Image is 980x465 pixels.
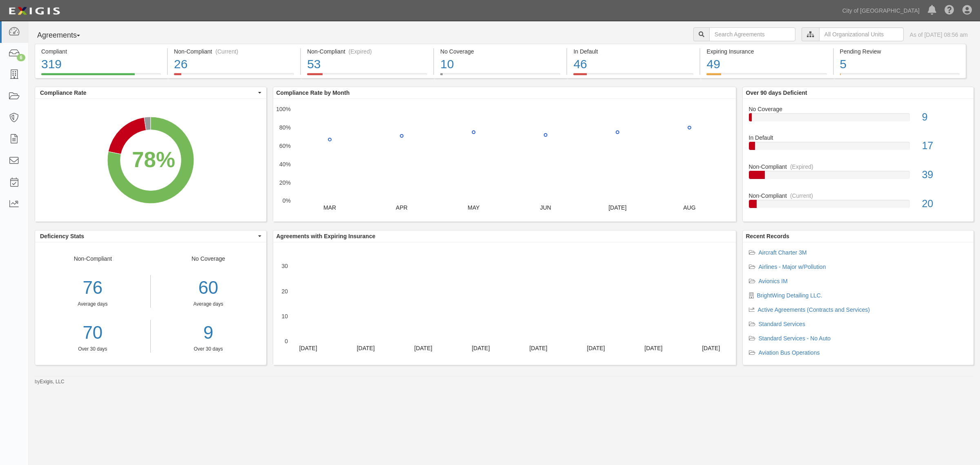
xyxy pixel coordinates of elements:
text: JUN [540,204,551,211]
div: In Default [573,47,693,56]
div: Over 30 days [35,346,150,353]
a: Aircraft Charter 3M [759,249,807,256]
b: Recent Records [746,233,790,239]
div: 53 [307,56,427,73]
div: 76 [35,275,150,301]
b: Agreements with Expiring Insurance [276,233,376,239]
div: As of [DATE] 08:56 am [910,31,968,39]
div: Expiring Insurance [706,47,826,56]
div: Average days [35,301,150,308]
text: [DATE] [644,345,662,351]
a: No Coverage10 [434,73,566,80]
text: 0% [282,197,290,204]
div: Compliant [41,47,161,56]
a: Exigis, LLC [40,379,65,385]
a: Non-Compliant(Expired)39 [749,163,968,192]
div: 49 [706,56,826,73]
div: Non-Compliant [743,192,974,200]
div: Non-Compliant [743,163,974,171]
text: [DATE] [414,345,432,351]
div: In Default [743,134,974,142]
div: 26 [174,56,294,73]
div: (Expired) [790,163,813,171]
text: 20% [279,179,290,186]
text: 40% [279,161,290,168]
text: [DATE] [702,345,720,351]
span: Compliance Rate [40,89,256,97]
div: 9 [916,110,973,125]
text: 10 [281,313,288,320]
text: MAR [323,204,336,211]
div: 39 [916,168,973,182]
div: Non-Compliant (Expired) [307,47,427,56]
div: 17 [916,139,973,153]
a: Avionics IM [759,278,788,284]
div: (Current) [215,47,238,56]
div: A chart. [273,242,736,365]
text: [DATE] [356,345,374,351]
div: 20 [916,197,973,211]
text: 0 [285,338,288,344]
text: [DATE] [472,345,490,351]
a: Aviation Bus Operations [759,349,820,356]
b: Over 90 days Deficient [746,89,807,96]
div: 10 [440,56,560,73]
a: Non-Compliant(Expired)53 [301,73,433,80]
div: Non-Compliant [35,255,151,353]
div: Non-Compliant (Current) [174,47,294,56]
div: (Current) [790,192,813,200]
i: Help Center - Complianz [944,6,954,16]
a: Active Agreements (Contracts and Services) [758,306,870,313]
div: 78% [132,144,175,175]
b: Compliance Rate by Month [276,89,350,96]
img: logo-5460c22ac91f19d4615b14bd174203de0afe785f0fc80cf4dbbc73dc1793850b.png [6,4,62,18]
a: City of [GEOGRAPHIC_DATA] [838,2,924,19]
div: 5 [840,56,960,73]
div: No Coverage [743,105,974,113]
text: [DATE] [608,204,626,211]
a: BrightWing Detailing LLC. [757,292,822,299]
a: No Coverage9 [749,105,968,134]
text: 60% [279,143,290,149]
text: 100% [276,106,291,112]
button: Compliance Rate [35,87,266,98]
a: 70 [35,320,150,346]
svg: A chart. [273,99,736,221]
text: MAY [468,204,480,211]
div: 60 [157,275,260,301]
a: Expiring Insurance49 [700,73,833,80]
text: [DATE] [299,345,317,351]
text: [DATE] [587,345,605,351]
div: 319 [41,56,161,73]
div: No Coverage [151,255,266,353]
a: Compliant319 [35,73,167,80]
text: [DATE] [529,345,547,351]
a: Pending Review5 [834,73,966,80]
text: 30 [281,263,288,269]
div: 6 [17,54,25,61]
button: Agreements [35,27,96,44]
a: 9 [157,320,260,346]
div: No Coverage [440,47,560,56]
a: Airlines - Major w/Pollution [759,264,826,270]
input: All Organizational Units [819,27,904,41]
a: In Default17 [749,134,968,163]
span: Deficiency Stats [40,232,256,240]
text: AUG [683,204,695,211]
input: Search Agreements [709,27,795,41]
text: 80% [279,124,290,131]
a: Standard Services [759,321,805,327]
a: Standard Services - No Auto [759,335,831,342]
svg: A chart. [35,99,266,221]
text: APR [396,204,408,211]
text: 20 [281,288,288,294]
a: Non-Compliant(Current)26 [168,73,300,80]
div: Over 30 days [157,346,260,353]
div: Average days [157,301,260,308]
button: Deficiency Stats [35,230,266,242]
div: (Expired) [349,47,372,56]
